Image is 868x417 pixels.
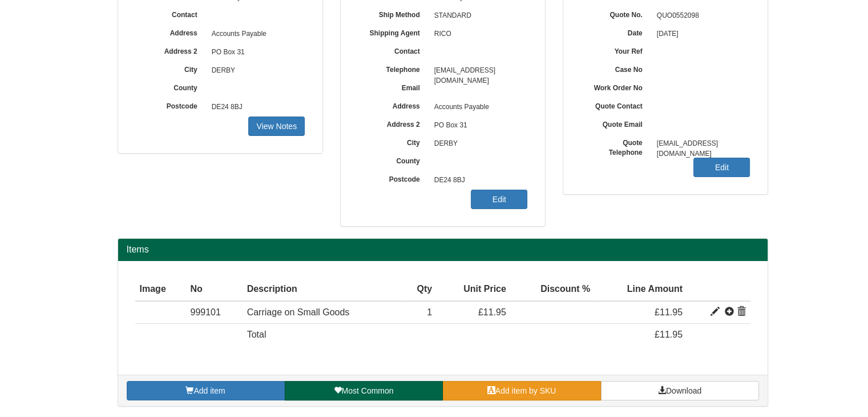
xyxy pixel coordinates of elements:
[580,117,651,130] label: Quote Email
[666,386,701,395] span: Download
[341,386,393,395] span: Most Common
[471,190,527,209] a: Edit
[358,7,429,20] label: Ship Method
[429,98,528,117] span: Accounts Payable
[651,25,750,43] span: [DATE]
[693,158,750,177] a: Edit
[580,98,651,111] label: Quote Contact
[580,25,651,38] label: Date
[135,7,206,20] label: Contact
[206,62,305,80] span: DERBY
[358,98,429,111] label: Address
[580,80,651,93] label: Work Order No
[206,98,305,117] span: DE24 8BJ
[651,135,750,153] span: [EMAIL_ADDRESS][DOMAIN_NAME]
[429,135,528,153] span: DERBY
[206,25,305,43] span: Accounts Payable
[478,307,506,317] span: £11.95
[135,25,206,38] label: Address
[580,62,651,75] label: Case No
[135,43,206,57] label: Address 2
[655,330,683,339] span: £11.95
[193,386,225,395] span: Add item
[135,98,206,111] label: Postcode
[358,62,429,75] label: Telephone
[511,278,595,301] th: Discount %
[135,278,186,301] th: Image
[601,381,759,400] a: Download
[429,62,528,80] span: [EMAIL_ADDRESS][DOMAIN_NAME]
[358,117,429,130] label: Address 2
[358,25,429,38] label: Shipping Agent
[429,7,528,25] span: STANDARD
[135,62,206,75] label: City
[135,80,206,93] label: County
[358,153,429,166] label: County
[595,278,687,301] th: Line Amount
[495,386,556,395] span: Add item by SKU
[358,171,429,185] label: Postcode
[243,278,402,301] th: Description
[358,80,429,93] label: Email
[185,278,242,301] th: No
[358,43,429,57] label: Contact
[248,117,305,136] a: View Notes
[247,307,350,317] span: Carriage on Small Goods
[427,307,432,317] span: 1
[651,7,750,25] span: QUO0552098
[429,117,528,135] span: PO Box 31
[437,278,511,301] th: Unit Price
[580,43,651,57] label: Your Ref
[580,135,651,158] label: Quote Telephone
[358,135,429,148] label: City
[127,244,759,255] h2: Items
[429,171,528,190] span: DE24 8BJ
[402,278,437,301] th: Qty
[185,301,242,324] td: 999101
[243,324,402,346] td: Total
[429,25,528,43] span: RICO
[206,43,305,62] span: PO Box 31
[580,7,651,20] label: Quote No.
[655,307,683,317] span: £11.95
